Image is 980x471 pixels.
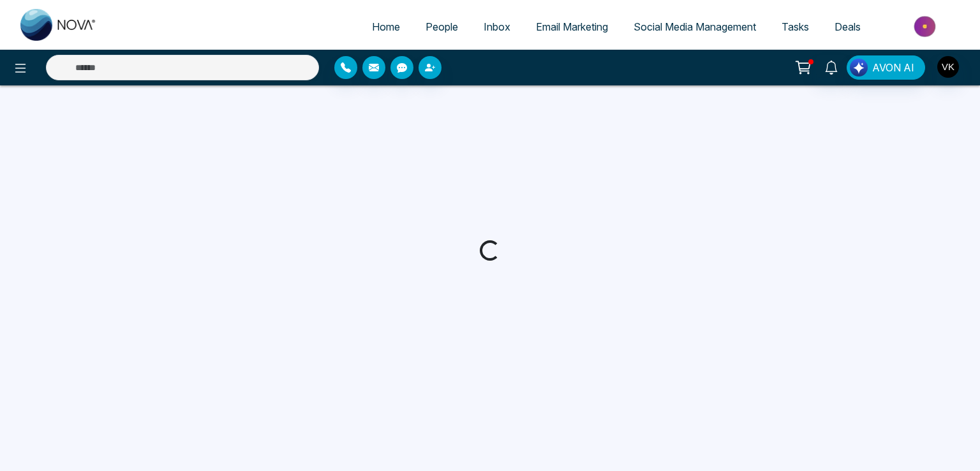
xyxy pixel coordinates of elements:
[536,20,608,33] span: Email Marketing
[621,15,769,39] a: Social Media Management
[413,15,471,39] a: People
[769,15,822,39] a: Tasks
[835,20,861,33] span: Deals
[372,20,400,33] span: Home
[359,15,413,39] a: Home
[484,20,510,33] span: Inbox
[880,12,972,41] img: Market-place.gif
[471,15,523,39] a: Inbox
[872,60,914,75] span: AVON AI
[523,15,621,39] a: Email Marketing
[782,20,809,33] span: Tasks
[937,56,959,78] img: User Avatar
[847,55,925,80] button: AVON AI
[426,20,458,33] span: People
[822,15,873,39] a: Deals
[634,20,756,33] span: Social Media Management
[20,9,97,41] img: Nova CRM Logo
[850,59,868,76] img: Lead Flow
